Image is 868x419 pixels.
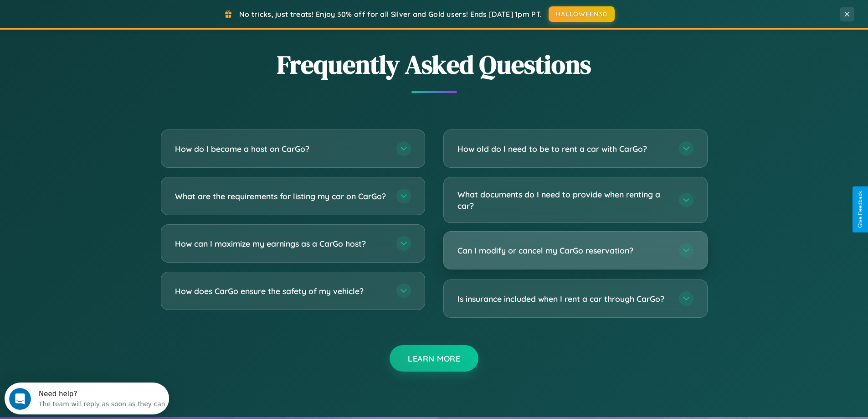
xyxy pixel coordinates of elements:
[457,189,670,211] h3: What documents do I need to provide when renting a car?
[549,6,615,22] button: HALLOWEEN30
[161,47,708,82] h2: Frequently Asked Questions
[457,293,670,305] h3: Is insurance included when I rent a car through CarGo?
[457,143,670,155] h3: How old do I need to be to rent a car with CarGo?
[34,8,161,15] div: Need help?
[857,191,863,228] div: Give Feedback
[9,388,31,410] iframe: Intercom live chat
[5,383,169,414] iframe: Intercom live chat discovery launcher
[34,15,161,25] div: The team will reply as soon as they can
[175,191,387,202] h3: What are the requirements for listing my car on CarGo?
[4,4,169,29] div: Open Intercom Messenger
[390,345,478,372] button: Learn More
[457,245,670,256] h3: Can I modify or cancel my CarGo reservation?
[175,143,387,155] h3: How do I become a host on CarGo?
[175,285,387,297] h3: How does CarGo ensure the safety of my vehicle?
[239,10,542,19] span: No tricks, just treats! Enjoy 30% off for all Silver and Gold users! Ends [DATE] 1pm PT.
[175,238,387,249] h3: How can I maximize my earnings as a CarGo host?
